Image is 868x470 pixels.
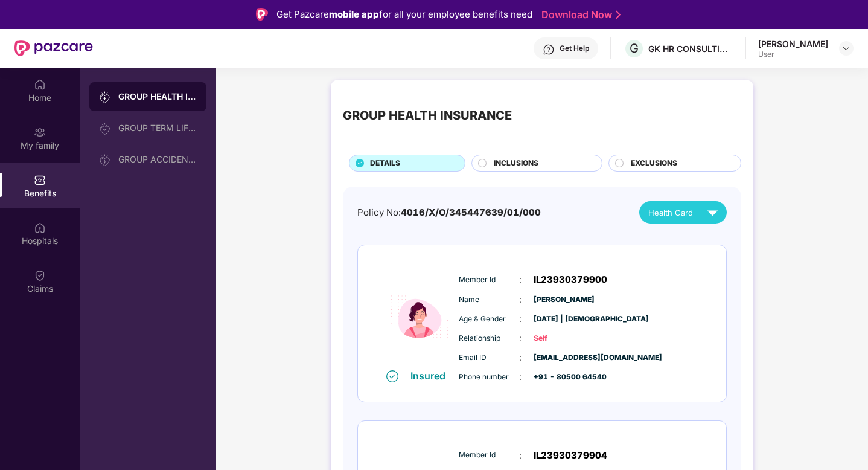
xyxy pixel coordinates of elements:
span: Age & Gender [459,314,519,325]
div: Get Help [560,43,589,53]
span: [EMAIL_ADDRESS][DOMAIN_NAME] [534,352,594,364]
strong: mobile app [329,8,379,20]
img: svg+xml;base64,PHN2ZyBpZD0iQ2xhaW0iIHhtbG5zPSJodHRwOi8vd3d3LnczLm9yZy8yMDAwL3N2ZyIgd2lkdGg9IjIwIi... [34,269,46,282]
span: EXCLUSIONS [631,158,677,169]
img: svg+xml;base64,PHN2ZyB3aWR0aD0iMjAiIGhlaWdodD0iMjAiIHZpZXdCb3g9IjAgMCAyMCAyMCIgZmlsbD0ibm9uZSIgeG... [99,91,111,103]
span: [PERSON_NAME] [534,294,594,306]
img: svg+xml;base64,PHN2ZyBpZD0iSG9zcGl0YWxzIiB4bWxucz0iaHR0cDovL3d3dy53My5vcmcvMjAwMC9zdmciIHdpZHRoPS... [34,222,46,234]
img: Stroke [616,8,621,21]
span: : [519,312,522,326]
span: Phone number [459,372,519,383]
img: icon [383,265,456,369]
span: Health Card [648,207,693,219]
span: +91 - 80500 64540 [534,372,594,383]
span: : [519,449,522,462]
img: svg+xml;base64,PHN2ZyB3aWR0aD0iMjAiIGhlaWdodD0iMjAiIHZpZXdCb3g9IjAgMCAyMCAyMCIgZmlsbD0ibm9uZSIgeG... [99,154,111,166]
img: svg+xml;base64,PHN2ZyB4bWxucz0iaHR0cDovL3d3dy53My5vcmcvMjAwMC9zdmciIHdpZHRoPSIxNiIgaGVpZ2h0PSIxNi... [386,370,398,382]
span: Name [459,294,519,306]
div: GROUP HEALTH INSURANCE [118,91,197,103]
img: New Pazcare Logo [14,40,93,56]
span: [DATE] | [DEMOGRAPHIC_DATA] [534,314,594,325]
span: : [519,332,522,345]
span: Email ID [459,352,519,364]
span: : [519,351,522,364]
span: Member Id [459,449,519,461]
img: svg+xml;base64,PHN2ZyB3aWR0aD0iMjAiIGhlaWdodD0iMjAiIHZpZXdCb3g9IjAgMCAyMCAyMCIgZmlsbD0ibm9uZSIgeG... [99,123,111,135]
img: svg+xml;base64,PHN2ZyBpZD0iSG9tZSIgeG1sbnM9Imh0dHA6Ly93d3cudzMub3JnLzIwMDAvc3ZnIiB3aWR0aD0iMjAiIG... [34,79,46,91]
span: : [519,293,522,306]
div: GK HR CONSULTING INDIA PRIVATE LIMITED [648,43,733,54]
span: Self [534,333,594,344]
span: : [519,370,522,384]
img: svg+xml;base64,PHN2ZyB3aWR0aD0iMjAiIGhlaWdodD0iMjAiIHZpZXdCb3g9IjAgMCAyMCAyMCIgZmlsbD0ibm9uZSIgeG... [34,126,46,138]
div: Insured [410,370,453,382]
span: INCLUSIONS [494,158,538,169]
span: : [519,273,522,286]
div: GROUP TERM LIFE INSURANCE [118,123,197,133]
div: GROUP HEALTH INSURANCE [343,106,512,125]
span: Relationship [459,333,519,344]
span: DETAILS [370,158,400,169]
span: IL23930379904 [534,448,607,463]
div: [PERSON_NAME] [758,38,828,50]
span: G [630,41,639,56]
button: Health Card [639,201,727,224]
img: svg+xml;base64,PHN2ZyB4bWxucz0iaHR0cDovL3d3dy53My5vcmcvMjAwMC9zdmciIHZpZXdCb3g9IjAgMCAyNCAyNCIgd2... [702,202,723,223]
img: Logo [256,8,268,21]
div: Get Pazcare for all your employee benefits need [276,7,532,22]
div: User [758,50,828,59]
span: Member Id [459,274,519,286]
img: svg+xml;base64,PHN2ZyBpZD0iRHJvcGRvd24tMzJ4MzIiIHhtbG5zPSJodHRwOi8vd3d3LnczLm9yZy8yMDAwL3N2ZyIgd2... [841,43,851,53]
span: IL23930379900 [534,272,607,287]
img: svg+xml;base64,PHN2ZyBpZD0iQmVuZWZpdHMiIHhtbG5zPSJodHRwOi8vd3d3LnczLm9yZy8yMDAwL3N2ZyIgd2lkdGg9Ij... [34,174,46,186]
img: svg+xml;base64,PHN2ZyBpZD0iSGVscC0zMngzMiIgeG1sbnM9Imh0dHA6Ly93d3cudzMub3JnLzIwMDAvc3ZnIiB3aWR0aD... [543,43,555,56]
div: GROUP ACCIDENTAL INSURANCE [118,155,197,164]
div: Policy No: [357,205,541,220]
a: Download Now [541,8,617,21]
span: 4016/X/O/345447639/01/000 [401,207,541,218]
